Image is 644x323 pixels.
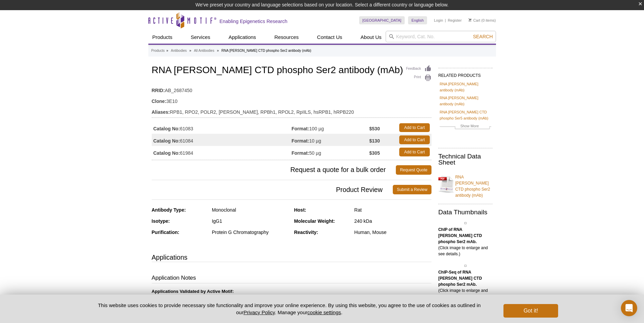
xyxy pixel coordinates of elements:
[292,126,309,132] strong: Format:
[224,31,260,44] a: Applications
[292,122,369,134] td: 100 µg
[386,31,496,42] input: Keyword, Cat. No.
[294,207,306,213] strong: Host:
[152,165,396,175] span: Request a quote for a bulk order
[438,270,482,287] b: ChIP-Seq of RNA [PERSON_NAME] CTD phospho Ser2 mAb.
[86,302,493,316] p: This website uses cookies to provide necessary site functionality and improve your online experie...
[369,126,380,132] strong: $530
[448,18,462,23] a: Register
[152,146,292,158] td: 61984
[356,31,386,44] a: About Us
[148,31,177,44] a: Products
[307,309,341,315] button: cookie settings
[503,304,558,318] button: Got it!
[468,16,496,24] li: (0 items)
[171,48,187,54] a: Antibodies
[438,227,482,244] b: ChIP of RNA [PERSON_NAME] CTD phospho Ser2 mAb.
[354,207,431,213] div: Rat
[152,109,170,115] strong: Aliases:
[152,230,180,235] strong: Purification:
[217,49,219,52] li: »
[187,31,215,44] a: Services
[152,105,431,116] td: RPB1, RPO2, POLR2, [PERSON_NAME], RPBh1, RPOL2, RpIILS, hsRPB1, hRPB220
[438,170,493,198] a: RNA [PERSON_NAME] CTD phospho Ser2 antibody (mAb)
[471,34,495,40] button: Search
[399,148,430,156] a: Add to Cart
[152,207,186,213] strong: Antibody Type:
[243,309,275,315] a: Privacy Policy
[270,31,303,44] a: Resources
[212,207,289,213] div: Monoclonal
[152,252,431,262] h3: Applications
[220,18,288,24] h2: Enabling Epigenetics Research
[408,16,427,24] a: English
[212,229,289,235] div: Protein G Chromatography
[313,31,346,44] a: Contact Us
[399,135,430,144] a: Add to Cart
[354,229,431,235] div: Human, Mouse
[393,185,431,194] a: Submit a Review
[152,218,170,224] strong: Isotype:
[399,123,430,132] a: Add to Cart
[354,218,431,224] div: 240 kDa
[359,16,405,24] a: [GEOGRAPHIC_DATA]
[621,300,637,316] div: Open Intercom Messenger
[194,48,214,54] a: All Antibodies
[152,134,292,146] td: 61084
[153,150,180,156] strong: Catalog No:
[434,18,443,23] a: Login
[440,81,491,93] a: RNA [PERSON_NAME] antibody (mAb)
[189,49,191,52] li: »
[294,230,318,235] strong: Reactivity:
[464,265,466,267] img: RNA pol II CTD phospho Ser2 antibody (mAb) tested by ChIP-Seq.
[292,146,369,158] td: 50 µg
[292,134,369,146] td: 10 µg
[468,18,472,22] img: Your Cart
[464,222,466,224] img: RNA pol II CTD phospho Ser2 antibody (mAb) tested by ChIP.
[438,227,493,257] p: (Click image to enlarge and see details.)
[438,68,493,80] h2: RELATED PRODUCTS
[153,138,180,144] strong: Catalog No:
[152,122,292,134] td: 61083
[221,49,311,52] li: RNA [PERSON_NAME] CTD phospho Ser2 antibody (mAb)
[152,94,431,105] td: 3E10
[440,123,491,131] a: Show More
[166,49,168,52] li: »
[440,95,491,107] a: RNA [PERSON_NAME] antibody (mAb)
[152,83,431,94] td: AB_2687450
[292,150,309,156] strong: Format:
[292,138,309,144] strong: Format:
[440,109,491,121] a: RNA [PERSON_NAME] CTD phospho Ser5 antibody (mAb)
[445,16,446,24] li: |
[152,87,165,93] strong: RRID:
[152,98,167,104] strong: Clone:
[396,165,431,175] a: Request Quote
[151,48,165,54] a: Products
[153,126,180,132] strong: Catalog No:
[438,269,493,300] p: (Click image to enlarge and see details.)
[152,65,431,77] h1: RNA [PERSON_NAME] CTD phospho Ser2 antibody (mAb)
[152,289,234,294] b: Applications Validated by Active Motif:
[369,150,380,156] strong: $305
[212,218,289,224] div: IgG1
[473,34,493,39] span: Search
[369,138,380,144] strong: $130
[468,18,480,23] a: Cart
[406,65,431,72] a: Feedback
[438,209,493,215] h2: Data Thumbnails
[294,218,335,224] strong: Molecular Weight:
[438,153,493,166] h2: Technical Data Sheet
[152,185,393,194] span: Product Review
[152,274,431,283] h3: Application Notes
[406,74,431,82] a: Print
